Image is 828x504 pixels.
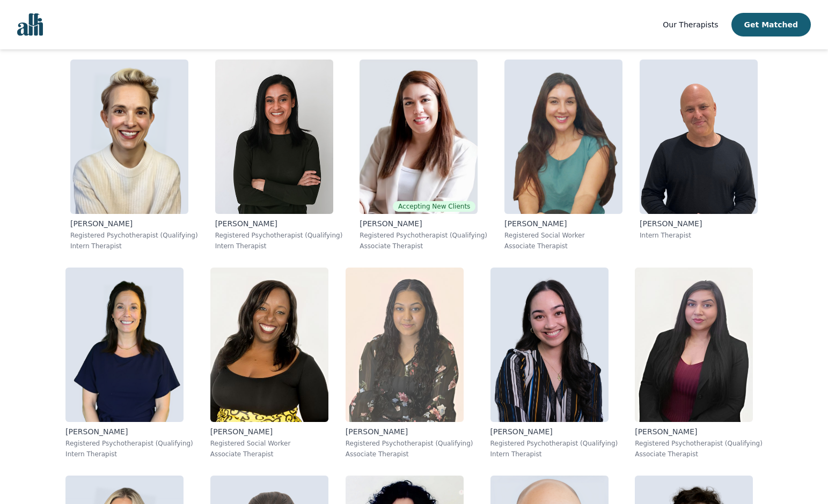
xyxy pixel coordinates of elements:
[65,268,184,422] img: Julia_Finetti
[635,450,763,458] p: Associate Therapist
[504,60,622,214] img: Amrit_Bhangoo
[210,450,328,458] p: Associate Therapist
[210,439,328,448] p: Registered Social Worker
[490,268,609,422] img: Angela_Fedorouk
[635,439,763,448] p: Registered Psychotherapist (Qualifying)
[215,218,343,229] p: [PERSON_NAME]
[62,51,207,259] a: Bree_Greig[PERSON_NAME]Registered Psychotherapist (Qualifying)Intern Therapist
[360,218,487,229] p: [PERSON_NAME]
[490,450,618,458] p: Intern Therapist
[640,218,758,229] p: [PERSON_NAME]
[70,218,198,229] p: [PERSON_NAME]
[482,259,627,467] a: Angela_Fedorouk[PERSON_NAME]Registered Psychotherapist (Qualifying)Intern Therapist
[635,426,763,437] p: [PERSON_NAME]
[65,450,193,458] p: Intern Therapist
[640,231,758,240] p: Intern Therapist
[70,60,188,214] img: Bree_Greig
[351,51,496,259] a: Ava_PouyandehAccepting New Clients[PERSON_NAME]Registered Psychotherapist (Qualifying)Associate T...
[337,259,482,467] a: Shanta_Persaud[PERSON_NAME]Registered Psychotherapist (Qualifying)Associate Therapist
[360,242,487,250] p: Associate Therapist
[360,60,478,214] img: Ava_Pouyandeh
[663,20,718,29] span: Our Therapists
[346,450,473,458] p: Associate Therapist
[215,242,343,250] p: Intern Therapist
[57,259,202,467] a: Julia_Finetti[PERSON_NAME]Registered Psychotherapist (Qualifying)Intern Therapist
[393,201,475,212] span: Accepting New Clients
[346,426,473,437] p: [PERSON_NAME]
[207,51,351,259] a: Mandeep_Lalli[PERSON_NAME]Registered Psychotherapist (Qualifying)Intern Therapist
[631,51,766,259] a: Jeff_Watson[PERSON_NAME]Intern Therapist
[346,268,464,422] img: Shanta_Persaud
[17,13,43,36] img: alli logo
[490,426,618,437] p: [PERSON_NAME]
[490,439,618,448] p: Registered Psychotherapist (Qualifying)
[640,60,758,214] img: Jeff_Watson
[635,268,753,422] img: Sonya_Mahil
[504,231,622,240] p: Registered Social Worker
[731,13,811,36] button: Get Matched
[496,51,631,259] a: Amrit_Bhangoo[PERSON_NAME]Registered Social WorkerAssociate Therapist
[70,242,198,250] p: Intern Therapist
[360,231,487,240] p: Registered Psychotherapist (Qualifying)
[346,439,473,448] p: Registered Psychotherapist (Qualifying)
[504,218,622,229] p: [PERSON_NAME]
[504,242,622,250] p: Associate Therapist
[663,18,718,31] a: Our Therapists
[202,259,337,467] a: Natasha_Halliday[PERSON_NAME]Registered Social WorkerAssociate Therapist
[70,231,198,240] p: Registered Psychotherapist (Qualifying)
[210,426,328,437] p: [PERSON_NAME]
[626,259,771,467] a: Sonya_Mahil[PERSON_NAME]Registered Psychotherapist (Qualifying)Associate Therapist
[215,60,333,214] img: Mandeep_Lalli
[65,439,193,448] p: Registered Psychotherapist (Qualifying)
[210,268,328,422] img: Natasha_Halliday
[215,231,343,240] p: Registered Psychotherapist (Qualifying)
[65,426,193,437] p: [PERSON_NAME]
